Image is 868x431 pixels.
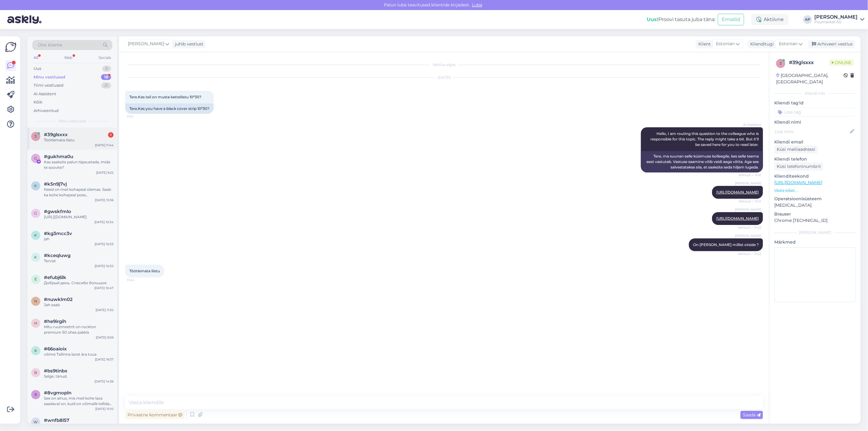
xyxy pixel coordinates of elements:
div: Arhiveeri vestlus [808,40,855,48]
a: [URL][DOMAIN_NAME] [774,180,822,185]
p: Kliendi telefon [774,156,856,162]
div: juhib vestlust [172,41,204,47]
p: Operatsioonisüsteem [774,196,856,202]
span: AI Assistent [738,122,761,127]
span: 3 [780,61,782,66]
span: g [34,156,37,161]
div: Mitu ruutmeetrit on rockton premium 50 ühes pakkis [44,324,114,335]
span: e [34,277,37,281]
span: #nuwklm02 [44,297,73,302]
div: võime Tallinna laost ära tuua [44,352,114,357]
a: [URL][DOMAIN_NAME] [716,216,759,221]
span: #k5n9j7vj [44,181,67,187]
div: [DATE] 11:44 [95,143,114,147]
span: [PERSON_NAME] [735,207,761,212]
div: 0 [102,66,111,72]
div: [DATE] 11:32 [96,308,114,312]
span: Saada [743,412,761,418]
div: [DATE] 15:36 [95,198,114,202]
div: [DATE] 15:10 [95,407,114,411]
div: Tervist [44,258,114,264]
span: #he9irgih [44,319,66,324]
input: Lisa nimi [775,128,849,135]
div: Kõik [34,99,42,105]
div: Jah saab [44,302,114,308]
div: [DATE] 10:47 [94,286,114,290]
span: #efubj6lk [44,275,66,280]
span: h [34,321,37,325]
span: #gukhma0u [44,154,73,159]
span: Estonian [716,41,735,47]
div: jah [44,236,114,242]
p: Kliendi nimi [774,119,856,125]
div: Privaatne kommentaar [125,411,185,419]
span: Luba [470,2,484,8]
span: [PERSON_NAME] [735,181,761,186]
p: Chrome [TECHNICAL_ID] [774,217,856,224]
div: Uus [34,66,41,72]
div: [PERSON_NAME] [814,15,858,20]
span: On [PERSON_NAME] millist otside ? [693,242,759,247]
div: Küsi meiliaadressi [774,145,818,154]
p: Märkmed [774,239,856,245]
div: 21 [101,82,111,89]
div: 1 [108,132,114,138]
p: Klienditeekond [774,173,856,179]
span: Nähtud ✓ 11:41 [738,199,761,204]
div: [DATE] 14:36 [95,379,114,384]
div: Arhiveeritud [34,108,59,114]
div: Socials [97,54,112,62]
span: w [34,420,38,424]
div: Puumarket AS [814,20,858,24]
a: [PERSON_NAME]Puumarket AS [814,15,864,24]
span: #wnfb8l57 [44,418,69,423]
span: k [34,233,37,237]
span: Tere.Kas teil on musta katteliistu 10*30? [129,95,201,99]
span: #39glsxxx [44,132,68,137]
p: Vaata edasi ... [774,188,856,193]
span: g [34,211,37,215]
span: #kg3mcc3v [44,231,72,236]
div: Klient [696,41,711,47]
span: Estonian [779,41,797,47]
span: #gwskfmlo [44,209,71,214]
div: AI Assistent [34,91,56,97]
div: Küsi telefoninumbrit [774,162,823,171]
div: [PERSON_NAME] [774,230,856,235]
div: Добрый день. Спасибо большое [44,280,114,286]
a: [URL][DOMAIN_NAME] [716,190,759,194]
div: Kliendi info [774,91,856,96]
div: Proovi tasuta juba täna: [647,16,715,23]
div: 18 [101,74,111,80]
div: [DATE] 9:22 [96,170,114,175]
span: 11:41 [127,114,150,119]
div: [DATE] 10:52 [95,264,114,268]
span: [PERSON_NAME] [128,41,164,47]
div: Minu vestlused [34,74,65,80]
div: Aktiivne [751,14,789,25]
span: 11:44 [127,278,150,282]
div: Web [63,54,74,62]
div: [DATE] 9:09 [96,335,114,340]
input: Lisa tag [774,107,856,117]
span: #8vgmopln [44,390,71,396]
div: All [32,54,39,62]
div: Selge, tänud. [44,374,114,379]
p: Brauser [774,211,856,217]
div: [DATE] 10:34 [94,220,114,224]
div: AP [803,15,812,24]
span: b [34,370,37,375]
span: Nähtud ✓ 11:42 [738,225,761,230]
div: [URL][DOMAIN_NAME] [44,214,114,220]
span: Töötlemata liistu [129,269,160,273]
p: Kliendi email [774,139,856,145]
div: Tere, ma suunan selle küsimuse kolleegile, kes selle teema eest vastutab. Vastuse saamine võib ve... [641,151,763,172]
div: Tiimi vestlused [34,82,63,89]
div: [DATE] [125,75,763,80]
span: #bs9tinbx [44,368,67,374]
span: n [34,299,37,303]
div: Klienditugi [748,41,774,47]
div: Kas saaksite palun täpsustada, mida te soovite? [44,159,114,170]
span: k [34,255,37,259]
p: [MEDICAL_DATA] [774,202,856,208]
